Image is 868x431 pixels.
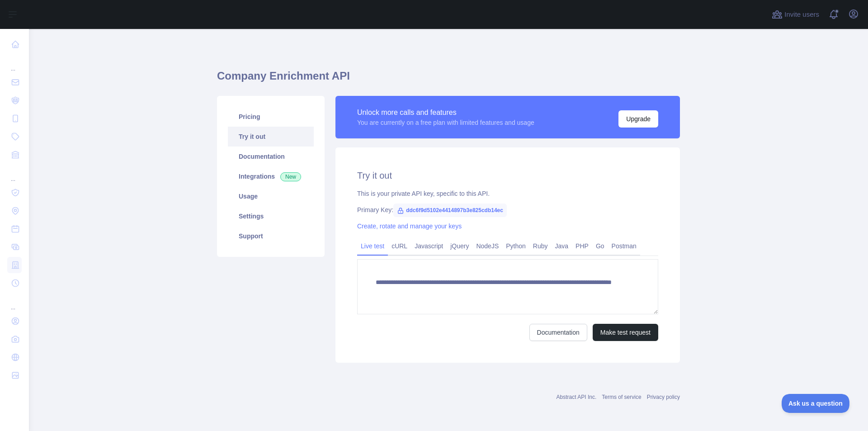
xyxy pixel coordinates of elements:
h2: Try it out [357,169,658,182]
button: Upgrade [618,110,658,128]
a: Documentation [228,147,314,166]
a: Settings [228,206,314,226]
a: Java [552,239,572,253]
a: NodeJS [472,239,502,253]
h1: Company Enrichment API [217,69,680,90]
a: Go [592,239,608,253]
div: Unlock more calls and features [357,107,534,118]
a: PHP [572,239,592,253]
span: New [280,172,301,181]
a: Try it out [228,127,314,147]
a: Create, rotate and manage your keys [357,223,462,230]
a: Live test [357,239,388,253]
span: Invite users [784,9,819,20]
a: Abstract API Inc. [557,394,597,400]
a: Terms of service [602,394,641,400]
a: Javascript [411,239,447,253]
button: Invite users [770,7,821,22]
a: Pricing [228,107,314,127]
a: Documentation [529,324,587,341]
span: ddc6f9d5102e4414897b3e825cdb14ec [393,204,507,217]
a: Postman [608,239,640,253]
div: ... [7,165,22,183]
div: ... [7,54,22,72]
a: Usage [228,186,314,206]
a: jQuery [447,239,472,253]
a: Support [228,226,314,246]
a: Python [502,239,529,253]
a: cURL [388,239,411,253]
div: This is your private API key, specific to this API. [357,189,658,198]
a: Ruby [529,239,552,253]
a: Privacy policy [647,394,680,400]
a: Integrations New [228,166,314,186]
iframe: Toggle Customer Support [782,394,850,413]
div: You are currently on a free plan with limited features and usage [357,118,534,127]
button: Make test request [593,324,658,341]
div: Primary Key: [357,205,658,214]
div: ... [7,293,22,311]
